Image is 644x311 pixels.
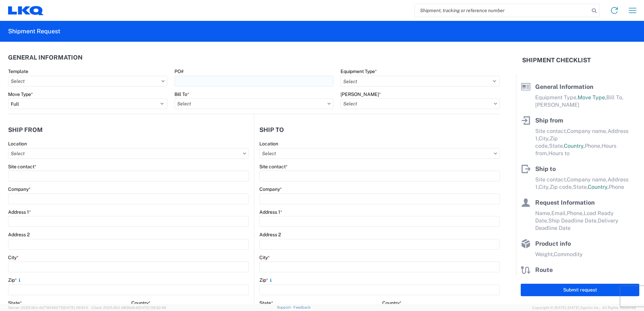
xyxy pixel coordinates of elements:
[535,240,571,247] span: Product info
[535,199,595,206] span: Request Information
[341,68,377,74] label: Equipment Type
[8,277,22,283] label: Zip
[138,306,166,310] span: [DATE] 09:32:48
[8,164,36,170] label: Site contact
[8,306,88,310] span: Server: 2025.18.0-dd719145275
[259,232,281,238] label: Address 2
[567,210,584,216] span: Phone,
[578,94,606,101] span: Move Type,
[259,277,273,283] label: Zip
[532,305,636,311] span: Copyright © [DATE]-[DATE] Agistix Inc., All Rights Reserved
[259,209,282,215] label: Address 1
[522,56,591,64] h2: Shipment Checklist
[550,184,573,190] span: Zip code,
[277,305,294,309] a: Support
[259,141,278,147] label: Location
[259,148,500,159] input: Select
[293,305,311,309] a: Feedback
[63,306,88,310] span: [DATE] 09:51:11
[606,94,623,101] span: Bill To,
[539,184,550,190] span: City,
[341,98,500,109] input: Select
[521,284,639,296] button: Submit request
[564,143,585,149] span: Country,
[535,176,567,183] span: Site contact,
[535,117,563,124] span: Ship from
[8,54,83,61] h2: General Information
[8,232,30,238] label: Address 2
[8,300,22,306] label: State
[174,68,184,74] label: PO#
[259,164,288,170] label: Site contact
[539,135,550,142] span: City,
[8,76,167,87] input: Select
[8,68,28,74] label: Template
[535,266,553,273] span: Route
[131,300,151,306] label: Country
[415,4,589,17] input: Shipment, tracking or reference number
[535,102,579,108] span: [PERSON_NAME]
[91,306,166,310] span: Client: 2025.18.0-9839db4
[535,165,556,172] span: Ship to
[8,91,33,97] label: Move Type
[259,186,282,192] label: Company
[535,94,578,101] span: Equipment Type,
[548,150,570,157] span: Hours to
[549,143,564,149] span: State,
[259,127,284,133] h2: Ship to
[8,127,43,133] h2: Ship from
[174,98,334,109] input: Select
[259,300,273,306] label: State
[609,184,624,190] span: Phone
[554,251,583,257] span: Commodity
[382,300,401,306] label: Country
[567,176,608,183] span: Company name,
[573,184,588,190] span: State,
[8,141,27,147] label: Location
[588,184,609,190] span: Country,
[548,217,598,224] span: Ship Deadline Date,
[551,210,567,216] span: Email,
[174,91,189,97] label: Bill To
[535,128,567,134] span: Site contact,
[535,83,593,90] span: General Information
[259,254,270,261] label: City
[535,210,551,216] span: Name,
[8,27,60,35] h2: Shipment Request
[567,128,608,134] span: Company name,
[8,209,31,215] label: Address 1
[585,143,602,149] span: Phone,
[341,91,381,97] label: [PERSON_NAME]
[8,186,31,192] label: Company
[8,254,19,261] label: City
[535,251,554,257] span: Weight,
[8,148,249,159] input: Select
